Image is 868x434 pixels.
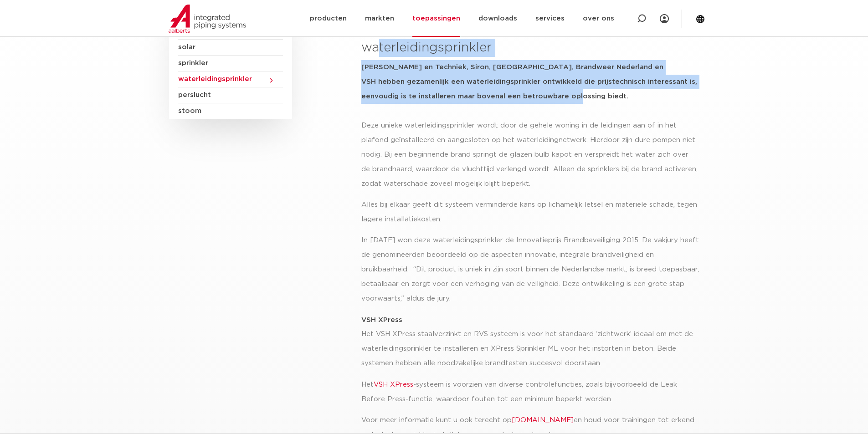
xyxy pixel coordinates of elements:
[178,71,283,87] a: waterleidingsprinkler
[361,118,699,191] p: Deze unieke waterleidingsprinkler wordt door de gehele woning in de leidingen aan of in het plafo...
[178,103,283,119] a: stoom
[361,198,699,227] p: Alles bij elkaar geeft dit systeem verminderde kans op lichamelijk letsel en materiële schade, te...
[361,378,699,407] p: Het -systeem is voorzien van diverse controlefuncties, zoals bijvoorbeeld de Leak Before Press-fu...
[361,60,699,104] h5: [PERSON_NAME] en Techniek, Siron, [GEOGRAPHIC_DATA], Brandweer Nederland en VSH hebben gezamenlij...
[178,40,283,56] a: solar
[178,56,283,71] a: sprinkler
[178,87,283,103] a: perslucht
[361,39,699,57] h3: waterleidingsprinkler
[512,417,574,424] a: [DOMAIN_NAME]
[361,233,699,306] p: In [DATE] won deze waterleidingsprinkler de Innovatieprijs Brandbeveiliging 2015. De vakjury heef...
[361,317,402,323] strong: VSH XPress
[374,381,413,388] a: VSH XPress
[361,317,693,367] span: Het VSH XPress staalverzinkt en RVS systeem is voor het standaard ‘zichtwerk’ ideaal om met de wa...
